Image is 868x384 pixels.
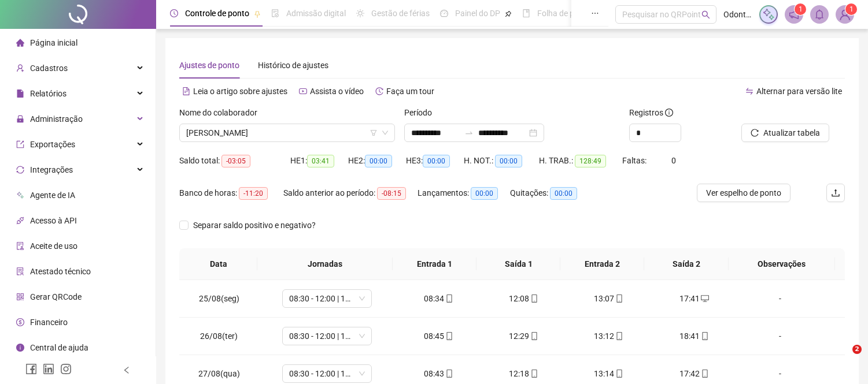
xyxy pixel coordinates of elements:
span: Admissão digital [286,9,346,18]
span: mobile [444,332,453,340]
span: pushpin [505,10,512,17]
div: 12:18 [490,367,557,380]
sup: Atualize o seu contato no menu Meus Dados [845,3,857,15]
span: Relatórios [30,89,67,98]
span: 08:30 - 12:00 | 13:00 - 18:18 [289,290,365,307]
span: notification [789,9,799,20]
div: HE 3: [406,154,464,167]
span: Alternar para versão lite [756,87,842,96]
span: 1 [849,5,854,13]
span: sun [356,9,364,17]
span: book [522,9,530,17]
span: mobile [614,370,623,378]
th: Entrada 2 [560,248,644,280]
span: info-circle [16,344,24,352]
span: Separar saldo positivo e negativo? [189,219,320,232]
span: Exportações [30,140,75,149]
span: -03:05 [221,155,250,167]
span: Acesso à API [30,216,77,225]
span: Faça um tour [386,87,434,96]
span: 00:00 [471,187,498,200]
span: solution [16,267,24,275]
span: 08:30 - 12:00 | 13:00 - 18:18 [289,327,365,345]
iframe: Intercom live chat [829,345,856,372]
span: Administração [30,114,83,124]
span: mobile [444,294,453,303]
span: Atestado técnico [30,267,91,276]
div: 13:07 [575,292,642,305]
span: filter [370,129,377,136]
span: Atualizar tabela [763,126,820,139]
div: 08:45 [405,330,472,342]
span: Ajustes de ponto [179,61,239,70]
span: Agente de IA [30,191,75,200]
span: file-done [271,9,279,17]
span: Faltas: [622,156,648,165]
div: - [746,367,814,380]
div: HE 1: [290,154,348,167]
span: pushpin [254,10,261,17]
span: file-text [182,87,190,95]
div: 08:34 [405,292,472,305]
span: Ver espelho de ponto [706,187,781,199]
span: audit [16,242,24,250]
span: home [16,39,24,47]
span: DANDARA DA SILVA PINHEIRO [186,124,388,141]
div: 12:08 [490,292,557,305]
span: mobile [614,294,623,303]
span: ellipsis [591,9,599,17]
span: linkedin [43,363,54,375]
div: 13:12 [575,330,642,342]
span: Controle de ponto [185,9,249,18]
span: 25/08(seg) [199,294,239,303]
span: Cadastros [30,64,68,73]
span: Registros [629,106,673,119]
span: youtube [299,87,307,95]
span: Integrações [30,165,73,174]
span: Leia o artigo sobre ajustes [193,87,287,96]
span: 00:00 [423,155,450,167]
div: 17:42 [660,367,727,380]
span: mobile [700,332,709,340]
div: 17:41 [660,292,727,305]
img: sparkle-icon.fc2bf0ac1784a2077858766a79e2daf3.svg [762,8,775,21]
span: swap [745,87,754,95]
span: -11:20 [239,187,268,200]
span: to [464,128,474,137]
span: history [375,87,383,95]
span: dashboard [440,9,448,17]
span: search [701,10,710,19]
label: Período [404,106,439,119]
span: 2 [852,345,862,354]
span: 26/08(ter) [200,331,238,341]
th: Saída 2 [644,248,728,280]
span: 128:49 [575,155,606,167]
span: Aceite de uso [30,241,77,251]
button: Ver espelho de ponto [697,184,791,202]
span: OdontoSin [723,8,752,21]
span: 1 [799,5,803,13]
span: 03:41 [307,155,334,167]
span: 27/08(qua) [198,369,240,378]
div: - [746,292,814,305]
span: mobile [700,370,709,378]
span: upload [831,188,840,197]
span: desktop [700,294,709,303]
span: instagram [60,363,72,375]
div: H. NOT.: [464,154,539,167]
div: 18:41 [660,330,727,342]
span: reload [751,129,759,137]
button: Atualizar tabela [741,124,829,142]
span: lock [16,115,24,123]
th: Data [179,248,257,280]
span: Painel do DP [455,9,500,18]
span: mobile [529,370,538,378]
span: 00:00 [550,187,577,200]
div: H. TRAB.: [539,154,622,167]
div: Saldo total: [179,154,290,167]
span: 08:30 - 12:00 | 13:00 - 18:18 [289,365,365,382]
sup: 1 [795,3,806,15]
span: api [16,217,24,225]
div: 13:14 [575,367,642,380]
img: 33476 [836,6,854,23]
